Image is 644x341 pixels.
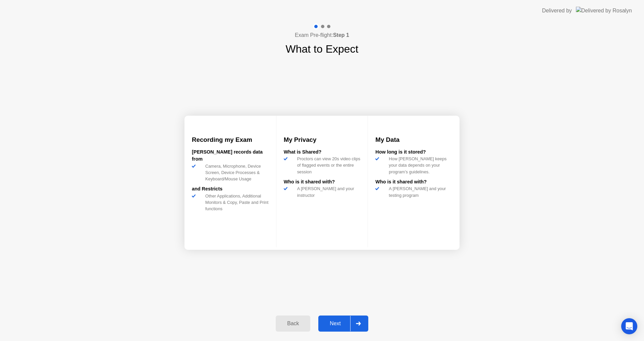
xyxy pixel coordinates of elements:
div: Open Intercom Messenger [621,318,637,334]
h1: What to Expect [286,41,359,57]
div: Camera, Microphone, Device Screen, Device Processes & Keyboard/Mouse Usage [203,163,269,182]
div: Who is it shared with? [284,178,361,186]
h3: My Privacy [284,135,361,145]
div: Back [278,321,308,327]
div: A [PERSON_NAME] and your testing program [386,185,452,198]
div: A [PERSON_NAME] and your instructor [294,185,361,198]
div: Delivered by [542,7,572,15]
div: Who is it shared with? [375,178,452,186]
b: Step 1 [333,32,349,38]
div: Other Applications, Additional Monitors & Copy, Paste and Print functions [203,193,269,212]
button: Back [276,316,310,332]
button: Next [318,316,368,332]
h4: Exam Pre-flight: [295,31,349,39]
div: How long is it stored? [375,149,452,156]
h3: My Data [375,135,452,145]
div: [PERSON_NAME] records data from [192,149,269,163]
div: Next [320,321,350,327]
div: Proctors can view 20s video clips of flagged events or the entire session [294,156,361,175]
img: Delivered by Rosalyn [576,7,632,14]
div: How [PERSON_NAME] keeps your data depends on your program’s guidelines. [386,156,452,175]
div: What is Shared? [284,149,361,156]
h3: Recording my Exam [192,135,269,145]
div: and Restricts [192,185,269,193]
